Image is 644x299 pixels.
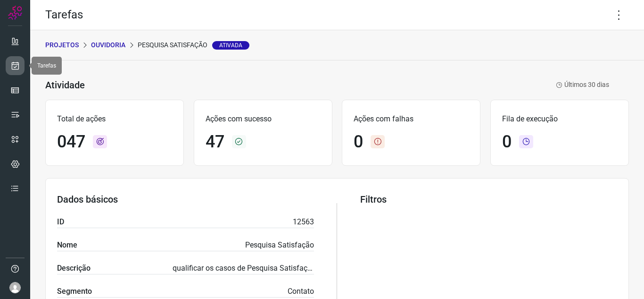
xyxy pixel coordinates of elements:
h3: Dados básicos [57,194,314,205]
h1: 0 [502,132,512,152]
p: Fila de execução [502,113,617,125]
label: Descrição [57,263,91,274]
p: Últimos 30 dias [556,80,609,90]
p: 12563 [293,216,314,228]
img: Logo [8,6,22,20]
label: Segmento [57,286,92,297]
label: ID [57,216,64,228]
h1: 47 [206,132,224,152]
p: qualificar os casos de Pesquisa Satisfação [173,263,314,274]
p: Ações com falhas [354,113,469,125]
p: Ouvidoria [91,40,125,50]
p: Pesquisa Satisfação [245,239,314,251]
span: Tarefas [37,62,56,69]
p: Ações com sucesso [206,113,321,125]
h3: Filtros [360,194,617,205]
h1: 0 [354,132,363,152]
img: avatar-user-boy.jpg [9,282,21,293]
p: Total de ações [57,113,172,125]
h3: Atividade [45,79,85,91]
p: PROJETOS [45,40,79,50]
h1: 047 [57,132,85,152]
label: Nome [57,239,77,251]
span: Ativada [212,41,249,50]
h2: Tarefas [45,8,83,22]
p: Pesquisa Satisfação [138,40,249,50]
p: Contato [288,286,314,297]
